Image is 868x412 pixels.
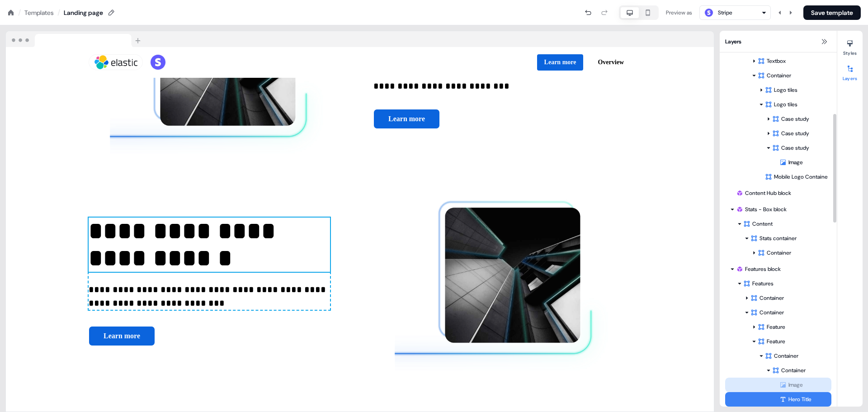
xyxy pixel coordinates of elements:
[765,351,828,360] div: Container
[666,8,692,17] div: Preview as
[758,337,828,346] div: Feature
[779,380,831,389] div: Image
[363,54,631,71] div: Learn moreOverview
[725,10,831,184] div: TextboxContainerLogo tilesLogo tilesCase studyCase studyCase studyImageMobile Logo Container
[725,68,831,184] div: ContainerLogo tilesLogo tilesCase studyCase studyCase studyImageMobile Logo Container
[750,308,828,317] div: Container
[725,231,831,260] div: Stats containerContainer
[725,39,831,184] div: TextboxContainerLogo tilesLogo tilesCase studyCase studyCase studyImageMobile Logo Container
[743,219,828,228] div: Content
[18,8,21,18] div: /
[725,217,831,260] div: ContentStats containerContainer
[736,265,828,274] div: Features block
[779,395,831,404] div: Hero Title
[837,36,863,56] button: Styles
[537,54,584,71] button: Learn more
[736,189,828,198] div: Content Hub block
[725,291,831,305] div: Container
[725,25,831,184] div: TextboxContainerLogo tilesLogo tilesCase studyCase studyCase studyImageMobile Logo Container
[6,31,145,47] img: Browser topbar
[725,202,831,260] div: Stats - Box blockContentStats containerContainer
[803,5,861,20] button: Save template
[720,31,837,52] div: Layers
[725,392,831,407] div: Hero Title
[758,57,828,66] div: Textbox
[736,205,828,214] div: Stats - Box block
[765,85,828,95] div: Logo tiles
[758,322,828,331] div: Feature
[725,186,831,200] div: Content Hub block
[743,279,828,288] div: Features
[373,109,440,129] button: Learn more
[765,172,828,181] div: Mobile Logo Container
[725,97,831,170] div: Logo tilesCase studyCase studyCase studyImage
[725,83,831,97] div: Logo tiles
[772,143,828,152] div: Case study
[725,246,831,260] div: Container
[837,62,863,81] button: Layers
[725,155,831,170] div: Image
[758,248,828,257] div: Container
[725,378,831,392] div: Image
[765,100,828,109] div: Logo tiles
[24,8,54,17] a: Templates
[725,141,831,170] div: Case studyImage
[772,129,828,138] div: Case study
[772,114,828,123] div: Case study
[718,8,732,17] div: Stripe
[64,8,103,17] div: Landing page
[725,126,831,141] div: Case study
[590,54,631,71] button: Overview
[779,158,831,167] div: Image
[373,191,631,372] img: Image
[750,294,828,303] div: Container
[725,112,831,126] div: Case study
[772,366,828,375] div: Container
[725,320,831,334] div: Feature
[750,234,828,243] div: Stats container
[725,170,831,184] div: Mobile Logo Container
[699,5,771,20] button: Stripe
[57,8,60,18] div: /
[758,71,828,80] div: Container
[89,326,155,346] button: Learn more
[725,54,831,68] div: Textbox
